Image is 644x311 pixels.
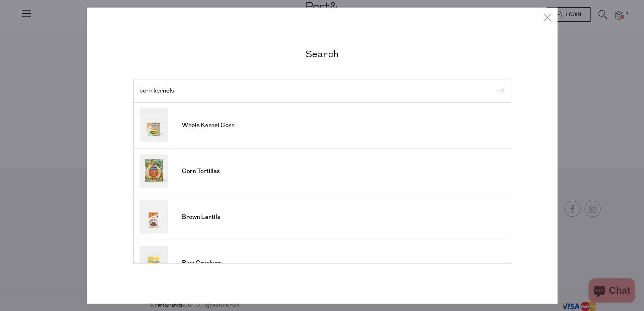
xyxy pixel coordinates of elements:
[182,167,220,175] span: Corn Tortillas
[140,246,505,280] a: Rice Crackers
[182,122,235,130] span: Whole Kernel Corn
[182,213,220,221] span: Brown Lentils
[140,200,505,234] a: Brown Lentils
[133,47,511,59] h2: Search
[182,259,222,267] span: Rice Crackers
[140,154,505,188] a: Corn Tortillas
[140,154,168,188] img: Corn Tortillas
[140,200,168,234] img: Brown Lentils
[140,88,505,94] input: Search
[140,246,168,280] img: Rice Crackers
[140,109,505,142] a: Whole Kernel Corn
[140,109,168,142] img: Whole Kernel Corn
